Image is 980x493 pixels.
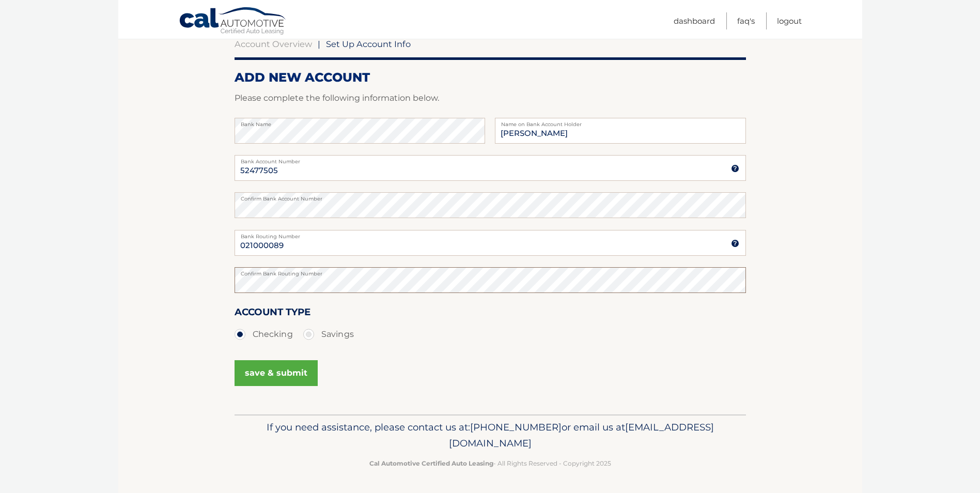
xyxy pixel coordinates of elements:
a: FAQ's [737,12,755,29]
label: Confirm Bank Routing Number [235,267,746,275]
a: Cal Automotive [179,7,287,37]
label: Account Type [235,304,310,323]
label: Savings [303,324,354,345]
strong: Cal Automotive Certified Auto Leasing [369,459,493,467]
a: Account Overview [235,39,312,49]
label: Confirm Bank Account Number [235,192,746,201]
a: Dashboard [674,12,715,29]
p: If you need assistance, please contact us at: or email us at [241,419,739,452]
input: Bank Account Number [235,155,746,181]
label: Bank Name [235,118,485,126]
span: Set Up Account Info [326,39,411,49]
label: Name on Bank Account Holder [495,118,745,126]
img: tooltip.svg [731,239,739,248]
img: tooltip.svg [731,164,739,173]
span: | [318,39,320,49]
h2: ADD NEW ACCOUNT [235,70,746,85]
input: Bank Routing Number [235,230,746,256]
p: - All Rights Reserved - Copyright 2025 [241,458,739,469]
a: Logout [777,12,802,29]
label: Bank Routing Number [235,230,746,238]
button: save & submit [235,360,318,386]
input: Name on Account (Account Holder Name) [495,118,745,144]
span: [PHONE_NUMBER] [470,421,562,433]
label: Bank Account Number [235,155,746,163]
p: Please complete the following information below. [235,91,746,105]
label: Checking [235,324,293,345]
